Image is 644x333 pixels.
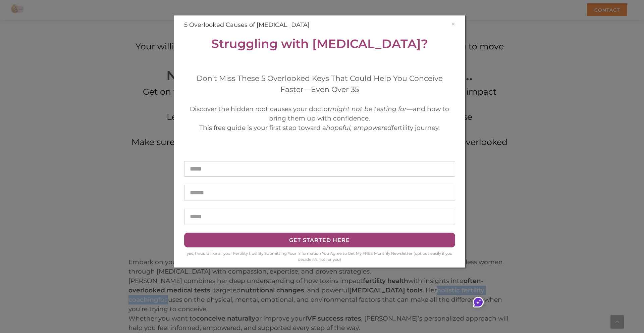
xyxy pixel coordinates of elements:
div: This free guide is your first step toward a fertility journey. [184,123,455,133]
h4: 5 Overlooked Causes of [MEDICAL_DATA] [184,20,455,30]
div: yes, I would like all your Fertility tips! By Submitting Your Information You Agree to Get My FRE... [184,251,455,263]
div: Get Started HERE [193,236,446,245]
strong: Struggling with [MEDICAL_DATA]? [211,36,428,51]
div: Discover the hidden root causes your doctor —and how to bring them up with confidence. [184,104,455,123]
em: might not be testing for [330,105,407,113]
span: Don’t Miss These 5 Overlooked Keys That Could Help You Conceive Faster—Even Over 35 [197,74,443,94]
em: hopeful, empowered [326,124,392,132]
button: × [451,20,455,28]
